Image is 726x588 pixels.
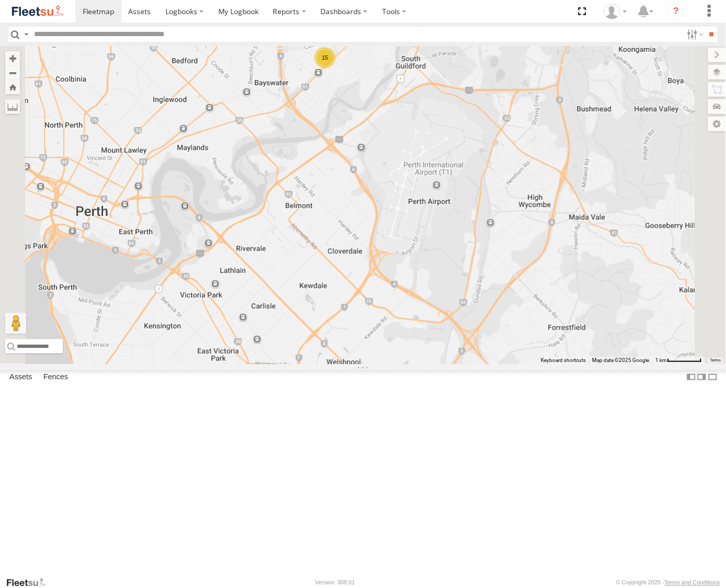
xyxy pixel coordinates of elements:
[616,580,720,586] div: © Copyright 2025 -
[4,370,37,385] label: Assets
[38,370,73,385] label: Fences
[710,358,721,363] a: Terms (opens in new tab)
[5,80,20,94] button: Zoom Home
[315,580,355,586] div: Version: 308.01
[593,357,650,363] span: Map data ©2025 Google
[22,27,30,42] label: Search Query
[5,65,20,80] button: Zoom out
[5,51,20,65] button: Zoom in
[5,313,26,334] button: Drag Pegman onto the map to open Street View
[5,99,20,114] label: Measure
[541,357,586,364] button: Keyboard shortcuts
[665,580,720,586] a: Terms and Conditions
[697,370,707,385] label: Dock Summary Table to the Right
[315,47,336,68] div: 15
[683,27,706,42] label: Search Filter Options
[668,3,685,20] i: ?
[708,370,718,385] label: Hide Summary Table
[686,370,697,385] label: Dock Summary Table to the Left
[10,4,65,18] img: fleetsu-logo-horizontal.svg
[6,578,54,588] a: Visit our Website
[653,357,705,364] button: Map scale: 1 km per 62 pixels
[708,117,726,131] label: Map Settings
[656,357,667,363] span: 1 km
[600,4,631,19] div: AJ Wessels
